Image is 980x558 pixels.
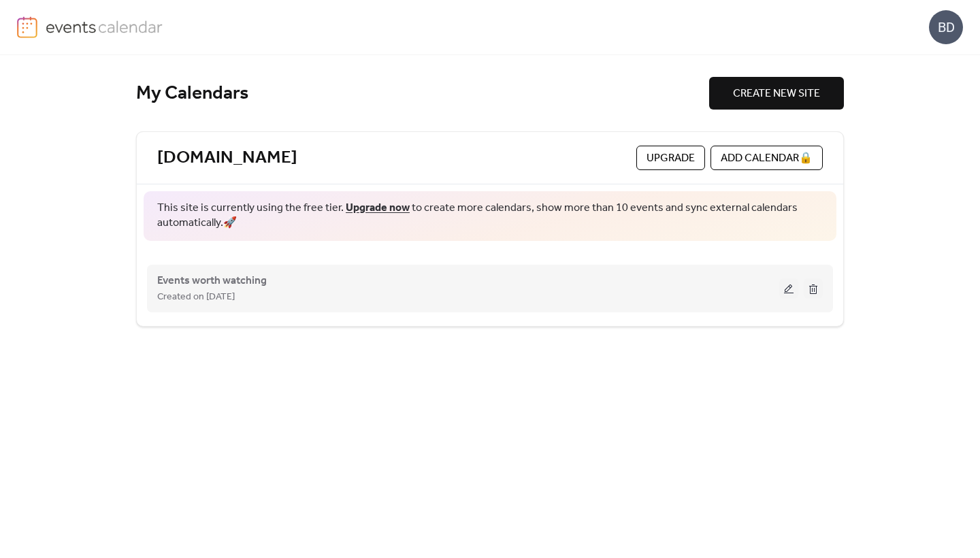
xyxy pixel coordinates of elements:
span: This site is currently using the free tier. to create more calendars, show more than 10 events an... [157,201,823,231]
button: CREATE NEW SITE [709,77,844,110]
img: logo-type [46,16,163,37]
a: Events worth watching [157,277,267,284]
span: Upgrade [647,150,695,167]
span: Events worth watching [157,273,267,289]
span: CREATE NEW SITE [733,86,820,102]
div: My Calendars [136,82,709,105]
a: Upgrade now [346,197,410,218]
a: [DOMAIN_NAME] [157,147,297,169]
div: BD [929,10,963,44]
button: Upgrade [636,146,705,170]
img: logo [17,16,37,38]
span: Created on [DATE] [157,289,235,306]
